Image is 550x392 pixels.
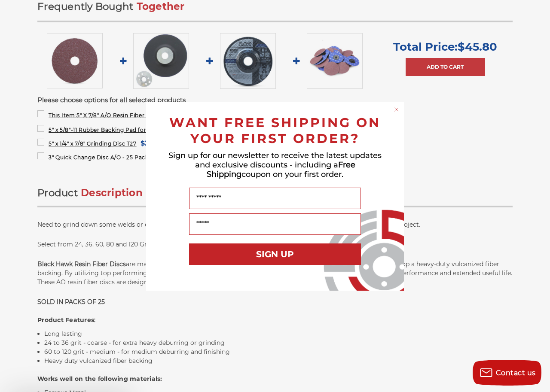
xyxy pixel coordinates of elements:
[189,243,361,265] button: SIGN UP
[207,160,355,179] span: Free Shipping
[392,105,400,114] button: Close dialog
[169,115,381,146] span: WANT FREE SHIPPING ON YOUR FIRST ORDER?
[473,360,541,386] button: Contact us
[168,151,382,179] span: Sign up for our newsletter to receive the latest updates and exclusive discounts - including a co...
[496,369,536,377] span: Contact us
